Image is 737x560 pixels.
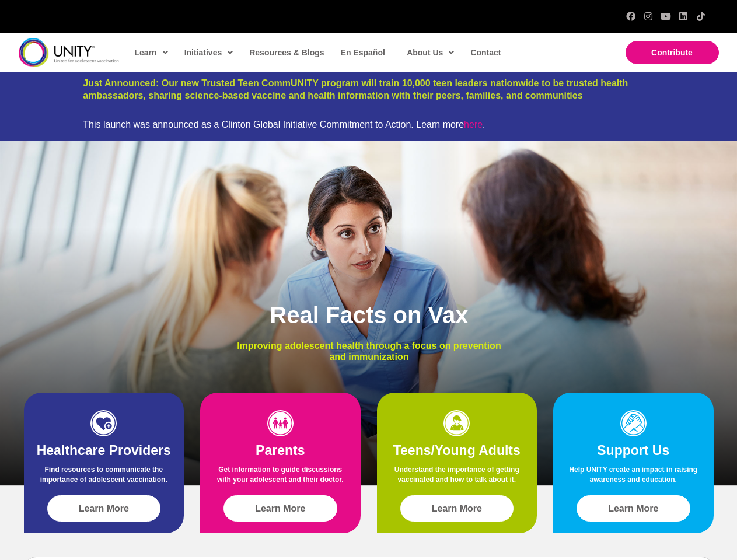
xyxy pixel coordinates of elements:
[36,442,173,460] h2: Healthcare Providers
[464,120,483,129] a: here
[270,302,468,328] span: Real Facts on Vax
[620,410,647,436] img: icon-support-1
[228,340,510,362] p: Improving adolescent health through a focus on prevention and immunization
[679,12,688,21] a: LinkedIn
[432,503,482,514] span: Learn More
[223,495,337,521] a: Learn More
[335,39,390,66] a: En Español
[651,48,693,57] span: Contribute
[212,465,349,491] p: Get information to guide discussions with your adolescent and their doctor.
[401,39,459,66] a: About Us
[79,503,129,514] span: Learn More
[608,503,658,514] span: Learn More
[644,12,653,21] a: Instagram
[577,495,690,521] a: Learn More
[696,12,705,21] a: TikTok
[470,48,501,57] span: Contact
[341,48,385,57] span: En Español
[626,12,635,21] a: Facebook
[47,495,161,521] a: Learn More
[661,12,670,21] a: YouTube
[83,119,654,130] div: This launch was announced as a Clinton Global Initiative Commitment to Action. Learn more .
[249,48,324,57] span: Resources & Blogs
[255,503,305,514] span: Learn More
[83,78,628,100] a: Just Announced: Our new Trusted Teen CommUNITY program will train 10,000 teen leaders nationwide ...
[36,465,173,491] p: Find resources to communicate the importance of adolescent vaccination.
[267,410,294,436] img: icon-parents-1
[184,44,233,61] span: Initiatives
[19,38,119,66] img: unity-logo-dark
[407,44,454,61] span: About Us
[243,39,329,66] a: Resources & Blogs
[389,442,526,460] h2: Teens/Young Adults
[565,465,702,491] p: Help UNITY create an impact in raising awareness and education.
[565,442,702,460] h2: Support Us
[443,410,470,436] img: icon-teens-1
[626,41,719,64] a: Contribute
[464,39,505,66] a: Contact
[212,442,349,460] h2: Parents
[135,44,168,61] span: Learn
[400,495,514,521] a: Learn More
[90,410,117,436] img: icon-HCP-1
[389,465,526,491] p: Understand the importance of getting vaccinated and how to talk about it.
